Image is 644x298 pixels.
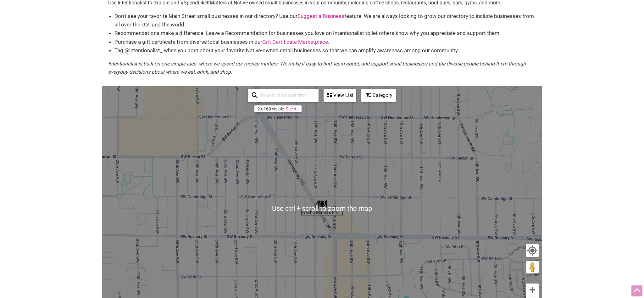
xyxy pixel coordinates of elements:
[114,38,536,46] li: Purchase a gift certificate from diverse local businesses in our .
[108,61,526,75] em: Intentionalist is built on one simple idea: where we spend our money matters. We make it easy to ...
[362,89,395,101] div: Category
[631,285,642,296] div: Scroll Back to Top
[324,89,356,102] div: See a list of the visible businesses
[114,29,536,37] li: Recommendations make a difference. Leave a Recommendation for businesses you love on Intentionali...
[526,261,539,273] button: Drag Pegman onto the map to open Street View
[526,244,539,257] button: Your Location
[324,89,356,101] div: View List
[258,106,284,111] div: 2 of 69 visible
[526,284,539,296] button: Zoom in
[361,89,396,102] div: Filter by category
[262,39,328,45] a: Gift Certificate Marketplace
[297,13,344,19] a: Suggest a Business
[114,46,536,55] li: Tag @intentionalist_ when you post about your favorite Native-owned small businesses so that we c...
[248,89,319,102] div: Type to search and filter
[114,12,536,29] li: Don’t see your favorite Main Street small businesses in our directory? Use our feature. We are al...
[258,89,315,102] input: Type to find and filter...
[286,106,298,111] a: See All
[317,199,327,209] div: Nacho Mama's Fry Bread Cafe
